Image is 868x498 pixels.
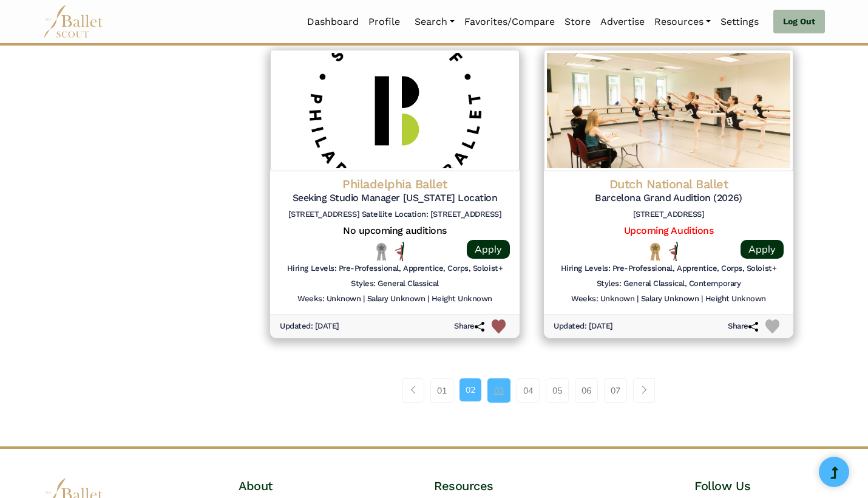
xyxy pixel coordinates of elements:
[363,294,365,304] h6: |
[701,294,703,304] h6: |
[302,9,364,35] a: Dashboard
[492,319,506,333] img: Heart
[280,192,510,205] h5: Seeking Studio Manager [US_STATE] Location
[280,210,510,220] h6: [STREET_ADDRESS] Satellite Location: [STREET_ADDRESS]
[575,378,598,403] a: 06
[597,279,741,289] h6: Styles: General Classical, Contemporary
[427,294,429,304] h6: |
[432,294,492,304] h6: Height Unknown
[239,478,369,494] h4: About
[773,10,825,34] a: Log Out
[410,9,459,35] a: Search
[641,294,699,304] h6: Salary Unknown
[694,478,825,494] h4: Follow Us
[561,264,776,274] h6: Hiring Levels: Pre-Professional, Apprentice, Corps, Soloist+
[624,225,713,236] a: Upcoming Auditions
[467,240,510,259] a: Apply
[287,264,503,274] h6: Hiring Levels: Pre-Professional, Apprentice, Corps, Soloist+
[459,9,560,35] a: Favorites/Compare
[554,192,784,205] h5: Barcelona Grand Audition (2026)
[459,378,481,401] a: 02
[280,176,510,192] h4: Philadelphia Ballet
[554,210,784,220] h6: [STREET_ADDRESS]
[728,321,758,332] h6: Share
[546,378,569,403] a: 05
[741,240,784,259] a: Apply
[297,294,361,304] h6: Weeks: Unknown
[487,378,510,403] a: 03
[454,321,484,332] h6: Share
[280,225,510,237] h5: No upcoming auditions
[560,9,595,35] a: Store
[595,9,649,35] a: Advertise
[544,50,793,171] img: Logo
[270,50,520,171] img: Logo
[705,294,766,304] h6: Height Unknown
[554,176,784,192] h4: Dutch National Ballet
[637,294,639,304] h6: |
[430,378,453,403] a: 01
[648,242,663,261] img: National
[649,9,716,35] a: Resources
[669,242,678,261] img: All
[364,9,405,35] a: Profile
[351,279,439,289] h6: Styles: General Classical
[517,378,540,403] a: 04
[571,294,634,304] h6: Weeks: Unknown
[716,9,764,35] a: Settings
[554,321,613,332] h6: Updated: [DATE]
[402,378,662,403] nav: Page navigation example
[395,242,404,261] img: All
[280,321,339,332] h6: Updated: [DATE]
[367,294,425,304] h6: Salary Unknown
[434,478,629,494] h4: Resources
[765,319,779,333] img: Heart
[374,242,389,261] img: Local
[604,378,627,403] a: 07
